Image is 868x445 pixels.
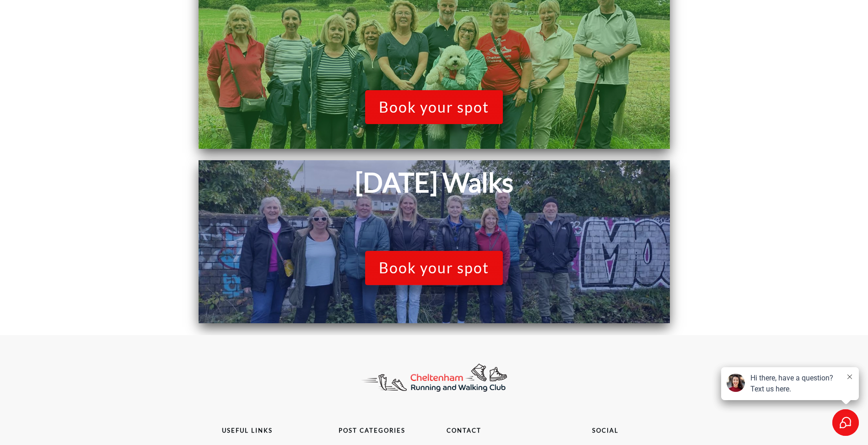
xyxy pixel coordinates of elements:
span: Book your spot [379,259,489,277]
img: Cheltenham Running Club [349,353,519,402]
p: Post categories [322,425,423,436]
p: useful links [197,425,298,436]
a: Book your spot [365,251,503,285]
span: Book your spot [379,98,489,116]
h1: [DATE] Walks [203,165,665,199]
p: social [592,425,672,436]
p: contact [447,425,568,436]
a: Book your spot [365,90,503,124]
